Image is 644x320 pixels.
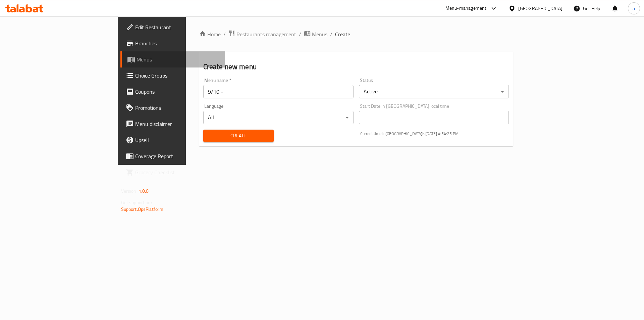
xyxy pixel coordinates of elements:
[120,100,225,116] a: Promotions
[121,198,152,207] span: Get support on:
[120,51,225,67] a: Menus
[228,30,296,39] a: Restaurants management
[359,85,509,98] div: Active
[120,67,225,84] a: Choice Groups
[135,72,220,80] span: Choice Groups
[135,152,220,160] span: Coverage Report
[203,85,354,98] input: Please enter Menu name
[360,131,509,137] p: Current time in [GEOGRAPHIC_DATA] is [DATE] 4:54:25 PM
[335,30,350,38] span: Create
[137,55,220,63] span: Menus
[135,120,220,128] span: Menu disclaimer
[304,30,327,39] a: Menus
[299,30,301,38] li: /
[135,136,220,144] span: Upsell
[120,19,225,35] a: Edit Restaurant
[135,104,220,112] span: Promotions
[203,130,274,142] button: Create
[199,30,513,39] nav: breadcrumb
[121,205,164,214] a: Support.OpsPlatform
[135,168,220,176] span: Grocery Checklist
[203,62,509,72] h2: Create new menu
[120,148,225,164] a: Coverage Report
[236,30,296,38] span: Restaurants management
[135,88,220,96] span: Coupons
[203,111,354,124] div: All
[518,5,562,12] div: [GEOGRAPHIC_DATA]
[120,132,225,148] a: Upsell
[121,187,138,195] span: Version:
[120,164,225,180] a: Grocery Checklist
[120,84,225,100] a: Coupons
[135,39,220,47] span: Branches
[633,5,635,12] span: a
[139,187,149,195] span: 1.0.0
[120,116,225,132] a: Menu disclaimer
[209,132,268,140] span: Create
[135,23,220,31] span: Edit Restaurant
[120,35,225,51] a: Branches
[312,30,327,38] span: Menus
[330,30,332,38] li: /
[445,4,487,12] div: Menu-management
